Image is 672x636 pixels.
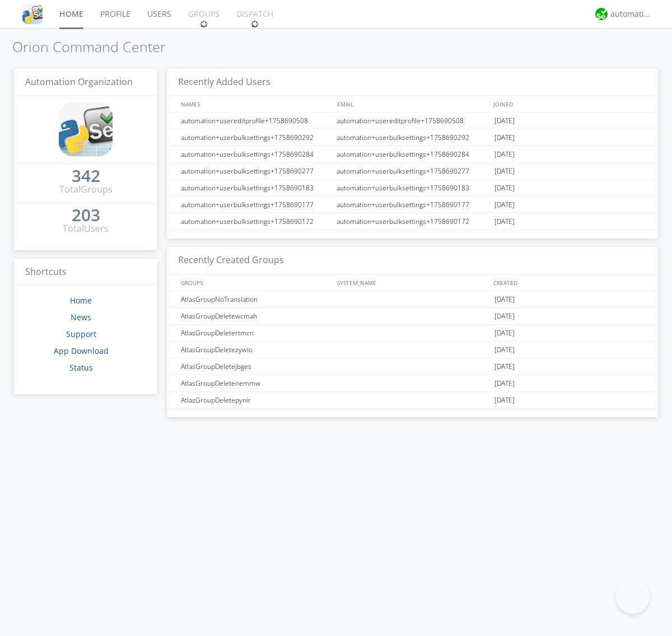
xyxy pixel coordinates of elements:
[178,146,333,162] div: automation+userbulksettings+1758690284
[178,325,333,341] div: AtlasGroupDeletertmcn
[494,392,515,409] span: [DATE]
[178,163,333,179] div: automation+userbulksettings+1758690277
[494,129,515,146] span: [DATE]
[491,274,647,291] div: CREATED
[334,197,492,213] div: automation+userbulksettings+1758690177
[200,20,208,28] img: spin.svg
[494,113,515,129] span: [DATE]
[334,96,491,112] div: EMAIL
[494,291,515,308] span: [DATE]
[22,4,43,24] img: cddb5a64eb264b2086981ab96f4c1ba7
[178,129,333,146] div: automation+userbulksettings+1758690292
[178,197,333,213] div: automation+userbulksettings+1758690177
[167,146,658,163] a: automation+userbulksettings+1758690284automation+userbulksettings+1758690284[DATE]
[167,375,658,392] a: AtlasGroupDeletenemmw[DATE]
[334,180,492,196] div: automation+userbulksettings+1758690183
[167,197,658,213] a: automation+userbulksettings+1758690177automation+userbulksettings+1758690177[DATE]
[334,146,492,162] div: automation+userbulksettings+1758690284
[167,342,658,358] a: AtlasGroupDeletezywio[DATE]
[72,170,100,183] a: 342
[71,312,91,322] a: News
[616,580,650,614] iframe: Toggle Customer Support
[59,183,113,196] div: Total Groups
[494,163,515,180] span: [DATE]
[334,129,492,146] div: automation+userbulksettings+1758690292
[72,170,100,181] div: 342
[494,325,515,342] span: [DATE]
[334,163,492,179] div: automation+userbulksettings+1758690277
[610,8,652,20] div: automation+atlas
[494,375,515,392] span: [DATE]
[59,102,113,156] img: cddb5a64eb264b2086981ab96f4c1ba7
[178,213,333,230] div: automation+userbulksettings+1758690172
[167,308,658,325] a: AtlasGroupDeletewcmah[DATE]
[167,69,658,96] h3: Recently Added Users
[66,329,96,339] a: Support
[72,209,100,222] a: 203
[494,180,515,197] span: [DATE]
[167,113,658,129] a: automation+usereditprofile+1758690508automation+usereditprofile+1758690508[DATE]
[54,345,109,356] a: App Download
[334,113,492,129] div: automation+usereditprofile+1758690508
[334,213,492,230] div: automation+userbulksettings+1758690172
[14,259,157,286] h3: Shortcuts
[491,96,647,112] div: JOINED
[167,163,658,180] a: automation+userbulksettings+1758690277automation+userbulksettings+1758690277[DATE]
[595,8,608,20] img: d2d01cd9b4174d08988066c6d424eccd
[167,247,658,274] h3: Recently Created Groups
[494,342,515,358] span: [DATE]
[63,222,109,235] div: Total Users
[167,325,658,342] a: AtlasGroupDeletertmcn[DATE]
[178,274,332,291] div: GROUPS
[178,308,333,324] div: AtlasGroupDeletewcmah
[178,358,333,375] div: AtlasGroupDeletejbges
[494,213,515,230] span: [DATE]
[178,375,333,391] div: AtlasGroupDeletenemmw
[167,291,658,308] a: AtlasGroupNoTranslation[DATE]
[167,213,658,230] a: automation+userbulksettings+1758690172automation+userbulksettings+1758690172[DATE]
[70,295,92,306] a: Home
[494,308,515,325] span: [DATE]
[167,392,658,409] a: AtlasGroupDeletepynir[DATE]
[251,20,259,28] img: spin.svg
[178,392,333,408] div: AtlasGroupDeletepynir
[178,291,333,307] div: AtlasGroupNoTranslation
[72,209,100,221] div: 203
[25,76,133,88] span: Automation Organization
[167,129,658,146] a: automation+userbulksettings+1758690292automation+userbulksettings+1758690292[DATE]
[178,113,333,129] div: automation+usereditprofile+1758690508
[334,274,491,291] div: SYSTEM_NAME
[167,358,658,375] a: AtlasGroupDeletejbges[DATE]
[178,180,333,196] div: automation+userbulksettings+1758690183
[69,362,93,373] a: Status
[494,197,515,213] span: [DATE]
[494,358,515,375] span: [DATE]
[178,342,333,358] div: AtlasGroupDeletezywio
[167,180,658,197] a: automation+userbulksettings+1758690183automation+userbulksettings+1758690183[DATE]
[178,96,332,112] div: NAMES
[494,146,515,163] span: [DATE]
